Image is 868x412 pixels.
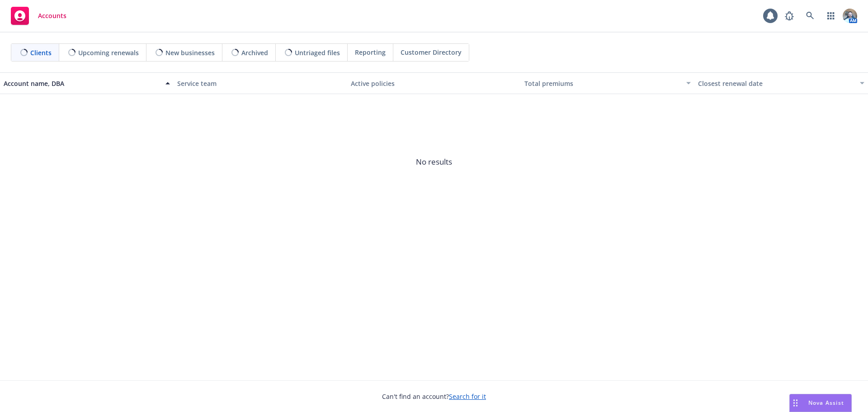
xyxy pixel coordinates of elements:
span: Can't find an account? [382,392,486,401]
div: Account name, DBA [4,79,160,88]
span: Accounts [38,12,66,19]
span: Reporting [355,47,386,57]
div: Active policies [351,79,517,88]
a: Search for it [449,392,486,401]
button: Nova Assist [789,394,852,412]
a: Search [801,7,819,25]
span: Nova Assist [808,399,844,407]
a: Switch app [822,7,840,25]
button: Total premiums [521,72,694,94]
button: Service team [174,72,347,94]
button: Active policies [347,72,521,94]
span: Archived [241,48,268,57]
span: Upcoming renewals [78,48,139,57]
div: Drag to move [790,394,801,412]
a: Report a Bug [780,7,798,25]
div: Closest renewal date [698,79,854,88]
img: photo [843,9,857,23]
div: Total premiums [524,79,681,88]
div: Service team [177,79,344,88]
span: Customer Directory [401,47,462,57]
span: Untriaged files [295,48,340,57]
span: Clients [30,48,52,57]
span: New businesses [165,48,215,57]
a: Accounts [7,3,70,28]
button: Closest renewal date [694,72,868,94]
